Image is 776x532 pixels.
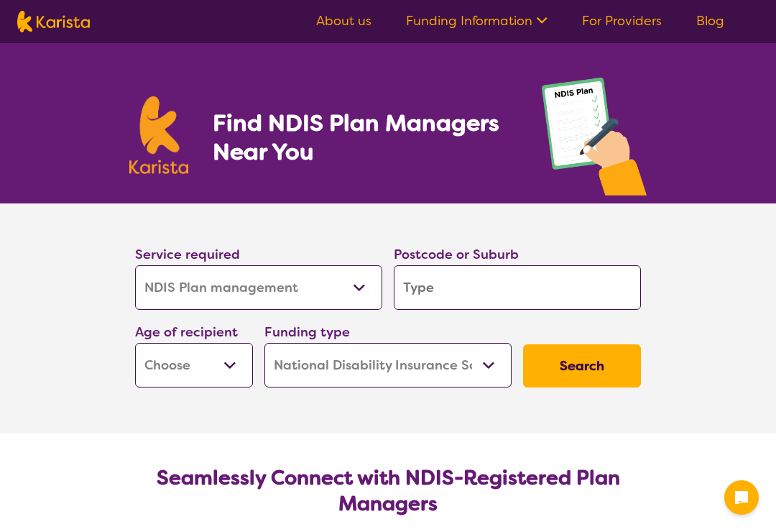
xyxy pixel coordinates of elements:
[17,11,90,32] img: Karista logo
[264,324,350,341] label: Funding type
[213,109,513,166] h1: Find NDIS Plan Managers Near You
[406,12,548,29] a: Funding Information
[394,265,641,310] input: Type
[523,344,641,387] button: Search
[696,12,724,29] a: Blog
[135,324,238,341] label: Age of recipient
[135,246,240,263] label: Service required
[542,78,647,203] img: plan-management
[582,12,662,29] a: For Providers
[394,246,519,263] label: Postcode or Suburb
[147,465,629,517] h2: Seamlessly Connect with NDIS-Registered Plan Managers
[316,12,371,29] a: About us
[129,96,188,174] img: Karista logo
